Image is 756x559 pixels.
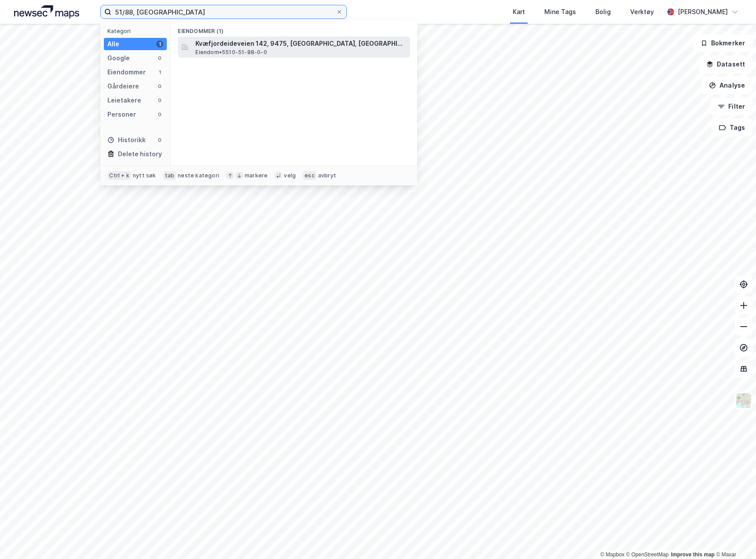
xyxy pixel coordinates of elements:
[699,55,752,73] button: Datasett
[156,136,163,143] div: 0
[626,552,669,558] a: OpenStreetMap
[671,552,715,558] a: Improve this map
[712,517,756,559] div: Kontrollprogram for chat
[513,7,525,17] div: Kart
[107,109,136,120] div: Personer
[630,7,654,17] div: Verktøy
[156,55,163,62] div: 0
[710,98,752,115] button: Filter
[107,95,141,106] div: Leietakere
[107,81,139,92] div: Gårdeiere
[156,69,163,76] div: 1
[171,21,417,37] div: Eiendommer (1)
[712,517,756,559] iframe: Chat Widget
[284,172,296,179] div: velg
[111,5,336,18] input: Søk på adresse, matrikkel, gårdeiere, leietakere eller personer
[118,149,162,159] div: Delete history
[600,552,624,558] a: Mapbox
[712,119,752,136] button: Tags
[318,172,336,179] div: avbryt
[303,171,316,180] div: esc
[195,38,407,49] span: Kvæfjordeideveien 142, 9475, [GEOGRAPHIC_DATA], [GEOGRAPHIC_DATA]
[735,392,752,409] img: Z
[107,171,131,180] div: Ctrl + k
[163,171,176,180] div: tab
[156,97,163,104] div: 0
[133,172,156,179] div: nytt søk
[107,53,130,63] div: Google
[693,34,752,52] button: Bokmerker
[245,172,268,179] div: markere
[156,83,163,90] div: 0
[195,49,267,56] span: Eiendom • 5510-51-88-0-0
[107,39,119,49] div: Alle
[156,40,163,48] div: 1
[156,111,163,118] div: 0
[595,7,611,17] div: Bolig
[14,5,79,18] img: logo.a4113a55bc3d86da70a041830d287a7e.svg
[544,7,576,17] div: Mine Tags
[701,77,752,94] button: Analyse
[107,135,146,145] div: Historikk
[107,28,167,34] div: Kategori
[178,172,219,179] div: neste kategori
[107,67,146,77] div: Eiendommer
[678,7,728,17] div: [PERSON_NAME]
